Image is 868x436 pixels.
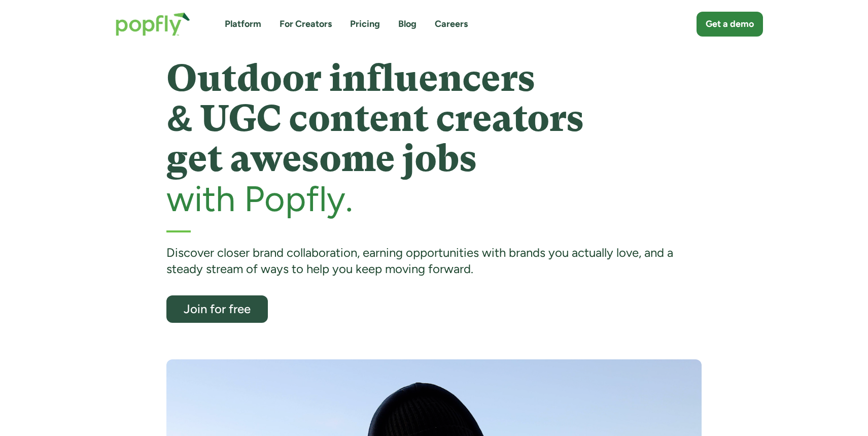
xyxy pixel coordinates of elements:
[435,18,468,30] a: Careers
[697,12,763,37] a: Get a demo
[280,18,332,30] a: For Creators
[350,18,380,30] a: Pricing
[398,18,416,30] a: Blog
[166,58,702,179] h1: Outdoor influencers & UGC content creators get awesome jobs
[106,2,200,46] a: home
[166,295,268,323] a: Join for free
[166,179,702,218] h2: with Popfly.
[176,303,259,315] div: Join for free
[706,18,754,30] div: Get a demo
[166,245,702,278] div: Discover closer brand collaboration, earning opportunities with brands you actually love, and a s...
[225,18,261,30] a: Platform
